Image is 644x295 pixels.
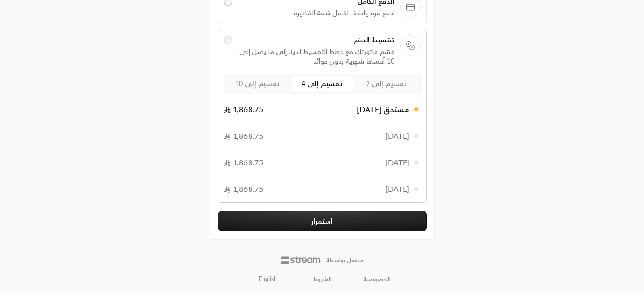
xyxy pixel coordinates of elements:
span: مستحق [DATE] [357,104,409,115]
span: [DATE] [385,183,410,195]
span: تقسيط الدفع [238,35,394,45]
span: تقسيم إلى 2 [366,80,407,88]
span: [DATE] [385,130,410,142]
span: قسّم فاتورتك مع خطط التقسيط لدينا إلى ما يصل إلى 10 أقساط شهرية بدون فوائد [238,47,394,66]
a: الشروط [313,275,332,283]
span: [DATE] [385,157,410,168]
span: ادفع مرة واحدة، لكامل قيمة الفاتورة [238,8,394,18]
p: مشغل بواسطة [326,256,364,264]
span: تقسيم إلى 10 [235,80,280,88]
input: تقسيط الدفعقسّم فاتورتك مع خطط التقسيط لدينا إلى ما يصل إلى 10 أقساط شهرية بدون فوائد [224,36,233,44]
a: الخصوصية [363,275,391,283]
span: 1,868.75 [224,183,263,195]
span: 1,868.75 [224,104,263,115]
span: 1,868.75 [224,157,263,168]
span: تقسيم إلى 4 [302,80,342,88]
button: استمرار [218,211,427,231]
span: 1,868.75 [224,130,263,142]
a: English [253,271,282,287]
